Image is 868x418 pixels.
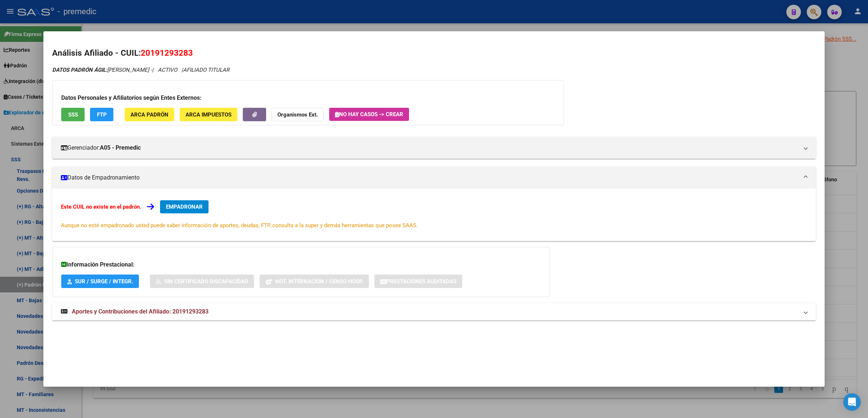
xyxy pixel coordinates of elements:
button: SSS [61,108,85,121]
span: EMPADRONAR [166,204,203,210]
mat-panel-title: Gerenciador: [61,143,798,152]
strong: Organismos Ext. [277,111,318,118]
button: SUR / SURGE / INTEGR. [61,275,139,288]
strong: A05 - Premedic [100,143,141,152]
mat-expansion-panel-header: Datos de Empadronamiento [52,167,816,189]
h3: Información Prestacional: [61,260,541,269]
strong: DATOS PADRÓN ÁGIL: [52,67,107,73]
strong: Este CUIL no existe en el padrón. [61,204,141,210]
span: ARCA Impuestos [186,111,231,118]
h2: Análisis Afiliado - CUIL: [52,47,816,59]
mat-expansion-panel-header: Gerenciador:A05 - Premedic [52,137,816,159]
span: Prestaciones Auditadas [386,278,456,285]
span: SSS [68,111,78,118]
button: ARCA Padrón [125,108,174,121]
span: ARCA Padrón [131,111,168,118]
span: Aunque no esté empadronado usted puede saber información de aportes, deudas, FTP, consulta a la s... [61,222,418,229]
mat-expansion-panel-header: Aportes y Contribuciones del Afiliado: 20191293283 [52,303,816,320]
span: [PERSON_NAME] - [52,67,152,73]
button: FTP [90,108,113,121]
div: Open Intercom Messenger [843,393,861,411]
button: Sin Certificado Discapacidad [150,275,254,288]
span: FTP [97,111,107,118]
span: SUR / SURGE / INTEGR. [75,278,133,285]
span: No hay casos -> Crear [335,111,403,118]
span: Aportes y Contribuciones del Afiliado: 20191293283 [72,308,209,315]
button: Organismos Ext. [272,108,324,121]
button: No hay casos -> Crear [329,108,409,121]
button: Not. Internacion / Censo Hosp. [260,275,369,288]
span: 20191293283 [141,48,193,58]
button: Prestaciones Auditadas [374,275,462,288]
span: Not. Internacion / Censo Hosp. [275,278,363,285]
i: | ACTIVO | [52,67,229,73]
mat-panel-title: Datos de Empadronamiento [61,173,798,182]
button: ARCA Impuestos [180,108,237,121]
span: AFILIADO TITULAR [183,67,229,73]
h3: Datos Personales y Afiliatorios según Entes Externos: [61,94,555,102]
span: Sin Certificado Discapacidad [164,278,248,285]
div: Datos de Empadronamiento [52,189,816,241]
button: EMPADRONAR [160,200,209,213]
